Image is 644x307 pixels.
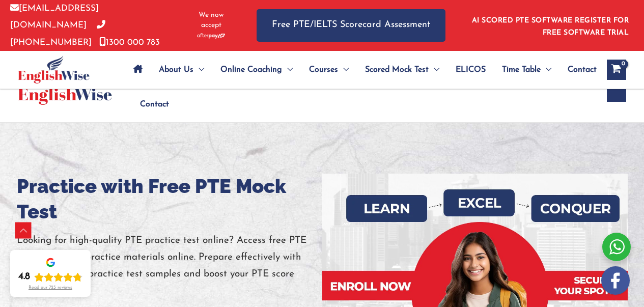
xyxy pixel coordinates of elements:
[10,4,99,30] a: [EMAIL_ADDRESS][DOMAIN_NAME]
[125,52,597,88] nav: Site Navigation: Main Menu
[220,52,282,88] span: Online Coaching
[282,52,293,88] span: Menu Toggle
[159,52,193,88] span: About Us
[365,52,429,88] span: Scored Mock Test
[541,52,551,88] span: Menu Toggle
[191,10,231,31] span: We now accept
[257,9,445,41] a: Free PTE/IELTS Scorecard Assessment
[212,52,301,88] a: Online CoachingMenu Toggle
[18,271,82,283] div: Rating: 4.8 out of 5
[601,266,630,295] img: white-facebook.png
[99,38,160,47] a: 1300 000 783
[466,9,634,42] aside: Header Widget 1
[151,52,212,88] a: About UsMenu Toggle
[197,33,225,39] img: Afterpay-Logo
[568,52,597,88] span: Contact
[502,52,541,88] span: Time Table
[559,52,597,88] a: Contact
[357,52,447,88] a: Scored Mock TestMenu Toggle
[140,87,169,122] span: Contact
[17,232,322,300] p: Looking for high-quality PTE practice test online? Access free PTE mock tests and practice materi...
[309,52,338,88] span: Courses
[301,52,357,88] a: CoursesMenu Toggle
[429,52,439,88] span: Menu Toggle
[472,17,629,37] a: AI SCORED PTE SOFTWARE REGISTER FOR FREE SOFTWARE TRIAL
[17,174,322,225] h1: Practice with Free PTE Mock Test
[456,52,486,88] span: ELICOS
[18,55,90,83] img: cropped-ew-logo
[18,271,30,283] div: 4.8
[29,285,72,291] div: Read our 723 reviews
[132,87,169,122] a: Contact
[494,52,559,88] a: Time TableMenu Toggle
[193,52,204,88] span: Menu Toggle
[10,21,105,46] a: [PHONE_NUMBER]
[607,60,626,80] a: View Shopping Cart, empty
[338,52,349,88] span: Menu Toggle
[447,52,494,88] a: ELICOS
